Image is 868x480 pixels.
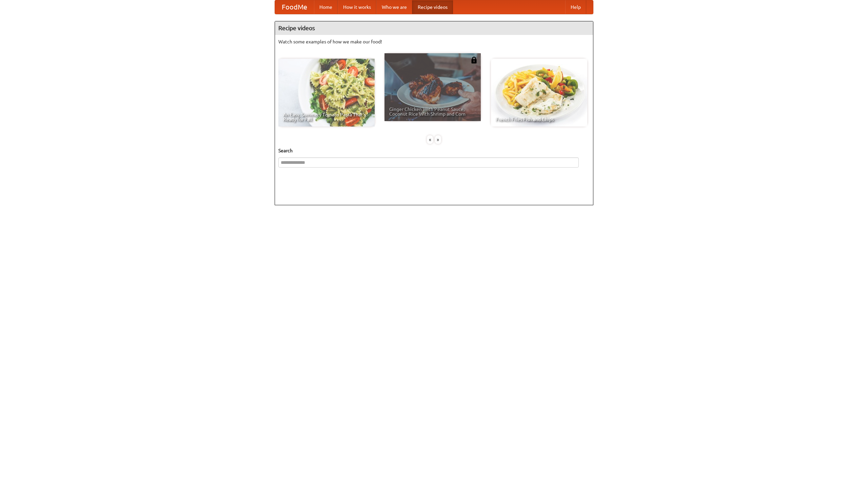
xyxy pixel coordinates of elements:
[275,21,593,35] h4: Recipe videos
[491,59,587,127] a: French Fries Fish and Chips
[496,117,583,122] span: French Fries Fish and Chips
[338,0,376,14] a: How it works
[275,0,314,14] a: FoodMe
[412,0,453,14] a: Recipe videos
[565,0,586,14] a: Help
[278,38,590,45] p: Watch some examples of how we make our food!
[278,147,590,154] h5: Search
[376,0,412,14] a: Who we are
[278,59,375,127] a: An Easy, Summery Tomato Pasta That's Ready for Fall
[314,0,338,14] a: Home
[283,112,370,122] span: An Easy, Summery Tomato Pasta That's Ready for Fall
[435,135,441,144] div: »
[427,135,433,144] div: «
[471,57,477,63] img: 483408.png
